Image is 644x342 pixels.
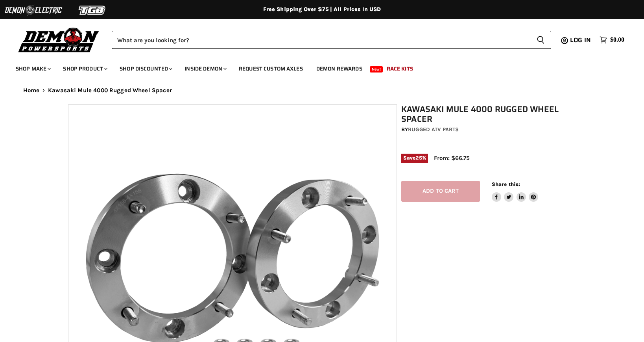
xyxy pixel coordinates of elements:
[4,3,63,18] img: Demon Electric Logo 2
[57,61,112,77] a: Shop Product
[530,31,551,49] button: Search
[48,87,172,94] span: Kawasaki Mule 4000 Rugged Wheel Spacer
[401,125,581,134] div: by
[23,87,40,94] a: Home
[370,66,383,72] span: New!
[310,61,368,77] a: Demon Rewards
[16,26,102,54] img: Demon Powersports
[381,61,419,77] a: Race Kits
[112,31,530,49] input: Search
[112,31,551,49] form: Product
[179,61,231,77] a: Inside Demon
[566,37,596,44] a: Log in
[7,6,637,13] div: Free Shipping Over $75 | All Prices In USD
[63,3,122,18] img: TGB Logo 2
[596,34,628,46] a: $0.00
[434,154,470,162] span: From: $66.75
[10,58,622,77] ul: Main menu
[233,61,309,77] a: Request Custom Axles
[10,61,55,77] a: Shop Make
[415,155,422,161] span: 25
[492,181,520,187] span: Share this:
[610,36,624,44] span: $0.00
[492,181,539,202] aside: Share this:
[401,104,581,124] h1: Kawasaki Mule 4000 Rugged Wheel Spacer
[408,126,459,133] a: Rugged ATV Parts
[114,61,177,77] a: Shop Discounted
[570,35,591,45] span: Log in
[401,154,428,162] span: Save %
[7,87,637,94] nav: Breadcrumbs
